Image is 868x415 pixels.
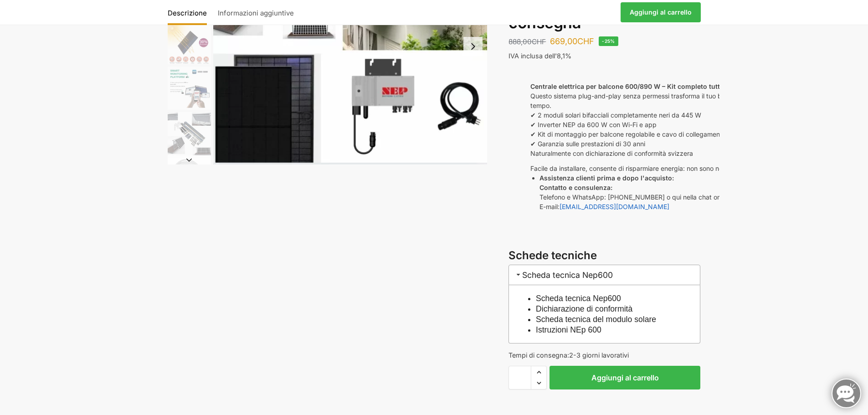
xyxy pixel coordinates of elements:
[165,65,211,111] li: 4 / 10
[508,52,571,60] font: IVA inclusa dell'8,1%
[168,1,211,23] a: Descrizione
[530,92,852,109] font: Questo sistema plug-and-play senza permessi trasforma il tuo balcone in una fonte di energia in p...
[531,377,546,389] span: Ridurre la quantità
[530,111,701,119] font: ✔ 2 moduli solari bifacciali completamente neri da 445 W
[530,130,726,138] font: ✔ Kit di montaggio per balcone regolabile e cavo di collegamento
[577,36,594,46] font: CHF
[168,67,211,110] img: H2c172fe1dfc145729fae6a5890126e09w.jpg_960x960_39c920dd-527c-43d8-9d2f-57e1d41b5fed_1445x
[168,112,211,155] img: Centrale elettrica Uprising-Balcony_713x
[522,270,613,280] font: Scheda tecnica Nep600
[530,140,645,148] font: ✔ Garanzia sulle prestazioni di 30 anni
[168,9,207,17] font: Descrizione
[213,1,298,23] a: Informazioni aggiuntive
[165,20,211,65] li: 3 / 10
[630,8,692,16] font: Aggiungi al carrello
[560,203,669,210] font: [EMAIL_ADDRESS][DOMAIN_NAME]
[168,21,211,64] img: Bificial 30% di potenza in più
[165,156,211,202] li: 6 / 10
[530,82,748,90] font: Centrale elettrica per balcone 600/890 W – Kit completo tutto in uno.
[531,366,546,378] span: Aumenta la quantità
[508,351,569,359] font: Tempi di consegna:
[536,315,656,324] a: Scheda tecnica del modulo solare
[218,9,294,17] font: Informazioni aggiuntive
[508,249,597,262] font: Schede tecniche
[539,203,560,210] font: E-mail:
[591,373,659,382] font: Aggiungi al carrello
[569,351,629,359] font: 2-3 giorni lavorativi
[539,174,674,182] font: Assistenza clienti prima e dopo l'acquisto:
[168,155,211,164] button: Diapositiva successiva
[536,304,632,313] a: Dichiarazione di conformità
[621,2,701,22] a: Aggiungi al carrello
[536,325,601,334] a: Istruzioni NEp 600
[530,149,693,157] font: Naturalmente con dichiarazione di conformità svizzera
[508,366,531,389] input: Quantità del prodotto
[165,111,211,156] li: 5 / 10
[536,294,621,303] a: Scheda tecnica Nep600
[539,193,759,201] font: Telefono e WhatsApp: [PHONE_NUMBER] o qui nella chat online alla voce
[530,121,657,128] font: ✔ Inverter NEP da 600 W con Wi-Fi e app
[550,366,700,389] button: Aggiungi al carrello
[602,38,615,44] font: -25%
[532,37,546,46] font: CHF
[539,184,612,191] font: Contatto e consulenza:
[463,37,483,56] button: Diapositiva successiva
[508,37,532,46] font: 888,00
[550,36,577,46] font: 669,00
[530,164,829,172] font: Facile da installare, consente di risparmiare energia: non sono necessarie conoscenze specialisti...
